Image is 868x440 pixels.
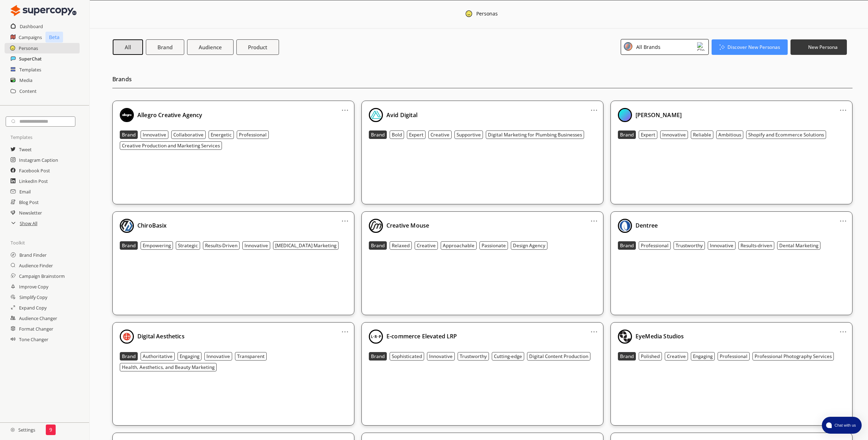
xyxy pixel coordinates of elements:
[19,86,37,96] a: Content
[665,352,688,361] button: Creative
[693,353,713,359] b: Engaging
[641,242,669,249] b: Professional
[443,242,475,249] b: Approachable
[667,353,686,359] b: Creative
[120,363,217,371] button: Health, Aesthetics, and Beauty Marketing
[716,130,743,139] button: Ambitious
[239,132,267,138] b: Professional
[392,353,422,359] b: Sophisticated
[839,326,847,332] a: ...
[19,302,46,313] a: Expand Copy
[660,130,688,139] button: Innovative
[641,132,655,138] b: Expert
[20,218,37,229] h2: Show All
[235,352,267,361] button: Transparent
[19,250,46,260] h2: Brand Finder
[697,42,706,51] img: Close
[211,132,232,138] b: Energetic
[120,330,134,344] img: Close
[19,324,53,334] h2: Format Changer
[718,132,741,138] b: Ambitious
[19,292,47,302] h2: Simplify Copy
[369,330,383,344] img: Close
[113,39,143,55] button: All
[19,313,57,324] h2: Audience Changer
[457,132,481,138] b: Supportive
[19,260,53,271] h2: Audience Finder
[19,32,42,43] h2: Campaigns
[392,132,402,138] b: Bold
[738,241,774,250] button: Results-driven
[146,39,184,55] button: Brand
[634,42,661,52] div: All Brands
[120,219,134,233] img: Close
[590,104,598,110] a: ...
[242,241,270,250] button: Innovative
[720,353,748,359] b: Professional
[341,104,349,110] a: ...
[513,242,545,249] b: Design Agency
[839,215,847,221] a: ...
[639,130,657,139] button: Expert
[590,215,598,221] a: ...
[639,241,671,250] button: Professional
[122,242,136,249] b: Brand
[527,352,590,361] button: Digital Content Production
[11,428,15,432] img: Close
[390,130,404,139] button: Bold
[369,352,387,361] button: Brand
[618,330,632,344] img: Close
[777,241,820,250] button: Dental Marketing
[237,130,269,139] button: Professional
[409,132,423,138] b: Expert
[275,242,336,249] b: [MEDICAL_DATA] Marketing
[441,241,477,250] button: Approachable
[248,44,267,51] b: Product
[19,43,38,53] a: Personas
[476,11,498,19] div: Personas
[430,132,449,138] b: Creative
[752,352,834,361] button: Professional Photography Services
[19,271,65,281] a: Campaign Brainstorm
[390,352,424,361] button: Sophisticated
[19,281,48,292] h2: Improve Copy
[639,352,662,361] button: Polished
[618,130,636,139] button: Brand
[19,208,42,218] h2: Newsletter
[180,353,199,359] b: Engaging
[19,165,50,176] h2: Facebook Post
[19,53,42,64] a: SuperChat
[341,215,349,221] a: ...
[19,176,48,186] a: LinkedIn Post
[19,155,58,165] a: Instagram Caption
[427,352,455,361] button: Innovative
[429,353,453,359] b: Innovative
[674,241,705,250] button: Trustworthy
[206,353,230,359] b: Innovative
[710,242,733,249] b: Innovative
[415,241,438,250] button: Creative
[112,74,852,88] h2: Brands
[120,108,134,122] img: Close
[371,353,385,359] b: Brand
[236,39,279,55] button: Product
[635,332,684,340] b: EyeMedia Studios
[203,241,240,250] button: Results-Driven
[618,219,632,233] img: Close
[45,32,63,43] p: Beta
[141,241,173,250] button: Empowering
[120,141,222,150] button: Creative Production and Marketing Services
[808,44,838,50] b: New Persona
[244,242,268,249] b: Innovative
[19,144,32,155] a: Tweet
[19,64,41,75] h2: Templates
[137,222,167,229] b: ChiroBasix
[832,422,857,428] span: Chat with us
[19,197,39,208] a: Blog Post
[369,108,383,122] img: Close
[122,364,215,370] b: Health, Aesthetics, and Beauty Marketing
[369,219,383,233] img: Close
